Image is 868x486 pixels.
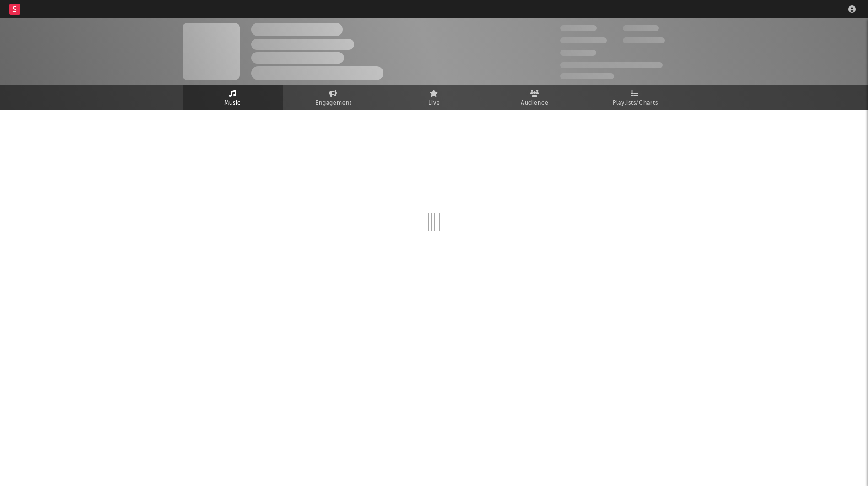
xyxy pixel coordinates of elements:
span: Playlists/Charts [613,98,658,109]
span: Live [428,98,440,109]
a: Playlists/Charts [585,85,686,110]
span: Jump Score: 85.0 [560,73,614,79]
a: Audience [485,85,585,110]
span: 50,000,000 [560,37,607,43]
span: 50,000,000 Monthly Listeners [560,62,663,68]
span: Music [224,98,241,109]
span: 100,000 [560,50,596,56]
a: Music [183,85,283,110]
a: Engagement [283,85,384,110]
span: 1,000,000 [623,37,665,43]
span: 100,000 [623,25,659,31]
a: Live [384,85,485,110]
span: Engagement [315,98,352,109]
span: Audience [521,98,549,109]
span: 300,000 [560,25,597,31]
